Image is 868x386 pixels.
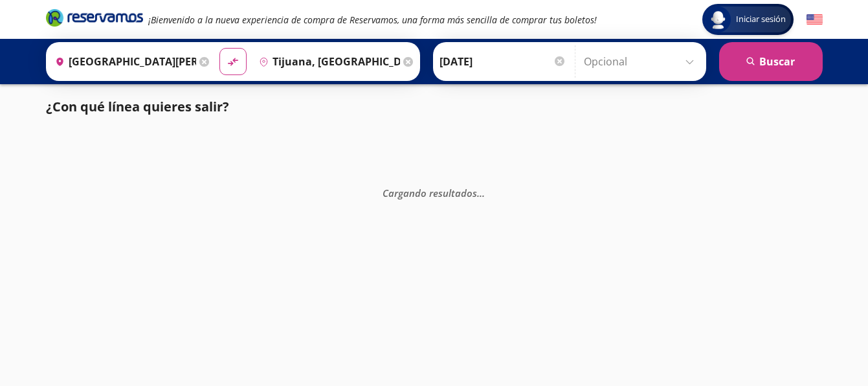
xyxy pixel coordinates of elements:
input: Buscar Destino [254,45,400,78]
a: Brand Logo [46,8,143,31]
span: . [482,187,485,199]
span: . [480,187,482,199]
input: Opcional [584,45,700,78]
em: ¡Bienvenido a la nueva experiencia de compra de Reservamos, una forma más sencilla de comprar tus... [148,14,597,26]
input: Buscar Origen [50,45,196,78]
span: . [477,187,480,199]
button: English [807,12,823,28]
i: Brand Logo [46,8,143,27]
button: Buscar [719,42,823,81]
span: Iniciar sesión [731,13,791,26]
p: ¿Con qué línea quieres salir? [46,97,229,117]
input: Elegir Fecha [440,45,566,78]
em: Cargando resultados [383,187,485,199]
